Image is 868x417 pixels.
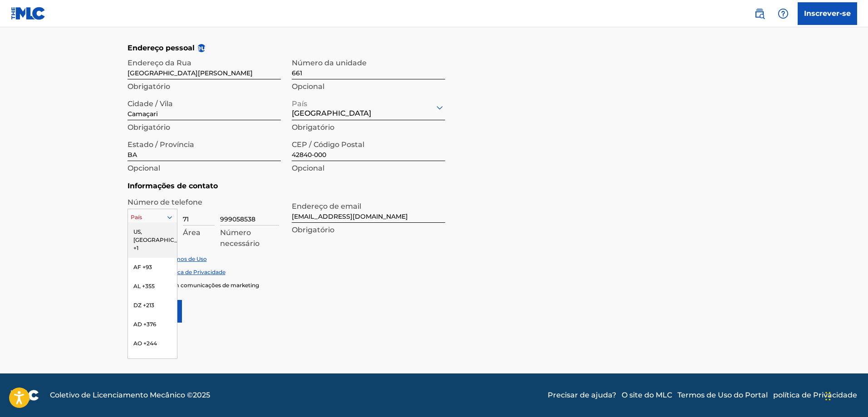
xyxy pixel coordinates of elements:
font: Obrigatório [128,82,170,91]
font: Número necessário [220,228,260,248]
a: política de Privacidade [773,390,857,401]
font: eu [196,44,206,52]
div: AI +1264 [128,353,177,372]
font: Número de telefone [128,198,202,206]
div: US, [GEOGRAPHIC_DATA] +1 [128,222,177,258]
a: Termos de Uso do Portal [677,390,768,401]
font: Obrigatório [292,123,334,132]
font: Inscreva-se em comunicações de marketing [137,282,259,289]
font: Opcional [292,164,324,172]
font: Endereço pessoal [128,44,195,52]
div: Arrastar [825,383,831,410]
img: ajuda [778,8,789,19]
div: DZ +213 [128,296,177,315]
font: O site do MLC [622,391,672,399]
font: Coletivo de Licenciamento Mecânico © [50,391,193,399]
font: Área [183,228,201,237]
font: Precisar de ajuda? [548,391,616,399]
font: Termos de Uso do Portal [677,391,768,399]
div: AL +355 [128,277,177,296]
font: Opcional [292,82,324,91]
img: procurar [754,8,765,19]
div: Ajuda [774,5,792,23]
a: a Política de Privacidade [159,269,226,275]
font: [GEOGRAPHIC_DATA] [292,109,371,118]
div: AD +376 [128,315,177,334]
iframe: Widget de bate-papo [823,373,868,417]
div: AF +93 [128,258,177,277]
font: Informações de contato [128,182,218,190]
div: AO +244 [128,334,177,353]
font: Inscrever-se [804,9,851,18]
font: política de Privacidade [773,391,857,399]
a: O site do MLC [622,390,672,401]
img: logotipo [11,390,39,401]
a: Inscrever-se [798,2,857,25]
a: os Termos de Uso [159,255,207,262]
img: Logotipo da MLC [11,7,46,20]
font: Obrigatório [292,226,334,234]
a: Pesquisa pública [750,5,769,23]
a: Precisar de ajuda? [548,390,616,401]
font: Opcional [128,164,160,172]
font: Obrigatório [128,123,170,132]
font: 2025 [193,391,210,399]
